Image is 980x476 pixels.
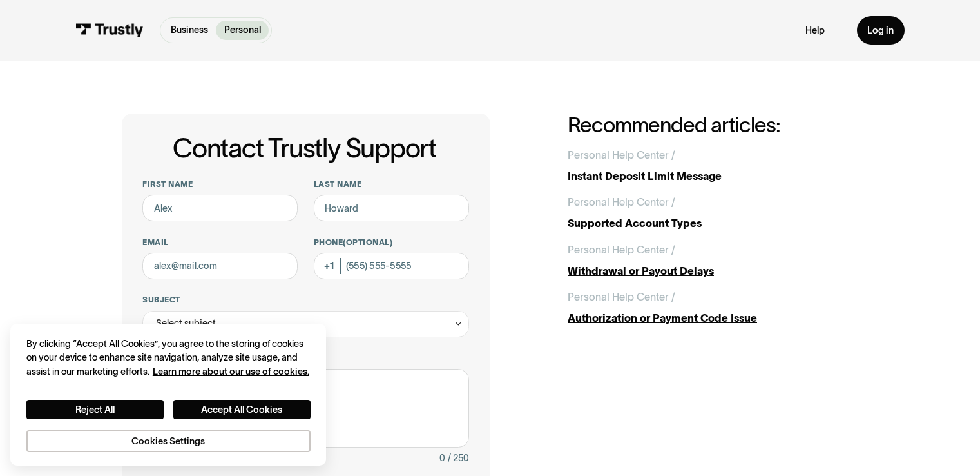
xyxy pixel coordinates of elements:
[568,114,858,137] h2: Recommended articles:
[26,337,311,453] div: Privacy
[568,194,858,231] a: Personal Help Center /Supported Account Types
[568,147,858,184] a: Personal Help Center /Instant Deposit Limit Message
[314,179,469,190] label: Last name
[153,366,309,377] a: More information about your privacy, opens in a new tab
[26,337,311,379] div: By clicking “Accept All Cookies”, you agree to the storing of cookies on your device to enhance s...
[314,195,469,221] input: Howard
[142,237,298,248] label: Email
[439,450,445,466] div: 0
[568,289,675,305] div: Personal Help Center /
[26,400,164,420] button: Reject All
[568,194,675,210] div: Personal Help Center /
[568,263,858,279] div: Withdrawal or Payout Delays
[314,253,469,279] input: (555) 555-5555
[142,179,298,190] label: First name
[867,25,894,37] div: Log in
[142,311,468,337] div: Select subject
[171,23,208,37] p: Business
[216,21,269,40] a: Personal
[857,16,905,44] a: Log in
[568,215,858,232] div: Supported Account Types
[448,450,469,466] div: / 250
[173,400,311,420] button: Accept All Cookies
[224,23,261,37] p: Personal
[343,238,392,246] span: (Optional)
[142,253,298,279] input: alex@mail.com
[568,242,675,258] div: Personal Help Center /
[314,237,469,248] label: Phone
[142,195,298,221] input: Alex
[568,147,675,163] div: Personal Help Center /
[805,25,825,37] a: Help
[75,23,144,37] img: Trustly Logo
[26,430,311,453] button: Cookies Settings
[568,289,858,326] a: Personal Help Center /Authorization or Payment Code Issue
[10,324,326,465] div: Cookie banner
[163,21,216,40] a: Business
[156,315,216,332] div: Select subject
[140,134,468,163] h1: Contact Trustly Support
[142,295,468,305] label: Subject
[568,168,858,184] div: Instant Deposit Limit Message
[568,242,858,279] a: Personal Help Center /Withdrawal or Payout Delays
[568,310,858,326] div: Authorization or Payment Code Issue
